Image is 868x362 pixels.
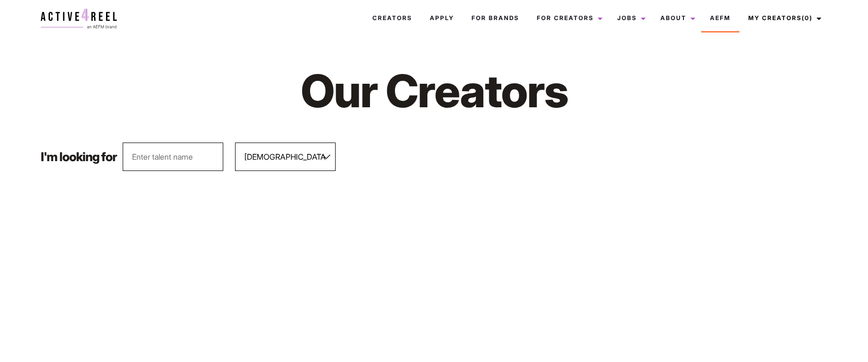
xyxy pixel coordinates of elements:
a: For Brands [463,5,528,31]
span: (0) [802,14,813,22]
p: I'm looking for [41,151,117,163]
a: AEFM [701,5,739,31]
h1: Our Creators [207,63,661,119]
input: Enter talent name [123,143,223,171]
a: Apply [421,5,463,31]
a: Creators [364,5,421,31]
a: My Creators(0) [739,5,827,31]
img: a4r-logo.svg [41,9,117,28]
a: About [652,5,701,31]
a: For Creators [528,5,608,31]
a: Jobs [608,5,652,31]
